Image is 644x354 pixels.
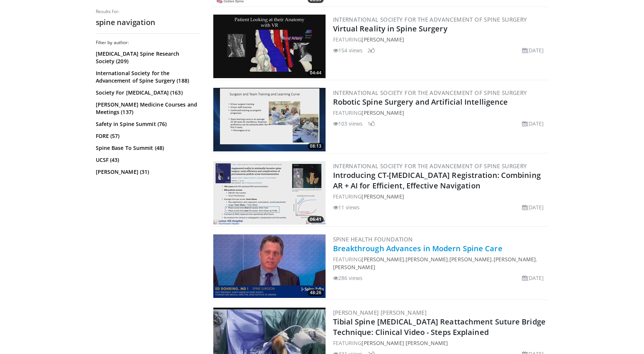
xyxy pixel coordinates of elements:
a: 48:26 [213,234,326,298]
a: Society For [MEDICAL_DATA] (163) [96,89,199,96]
a: [PERSON_NAME] [333,264,375,271]
a: 04:44 [213,15,326,78]
a: Breakthrough Advances in Modern Spine Care [333,243,503,253]
a: International Society for the Advancement of Spine Surgery [333,16,527,23]
a: [PERSON_NAME] [361,193,404,200]
li: 2 [367,46,375,54]
a: Robotic Spine Surgery and Artificial Intelligence [333,97,508,107]
li: 286 views [333,274,363,282]
img: 8f78fcc4-cba7-4706-b73d-e4fc434425e2.300x170_q85_crop-smart_upscale.jpg [213,88,326,151]
span: 48:26 [308,289,324,296]
a: Spine Health Foundation [333,236,413,243]
li: 154 views [333,46,363,54]
li: [DATE] [522,46,544,54]
a: Spine Base To Summit (48) [96,144,199,152]
div: FEATURING [333,339,547,347]
a: [PERSON_NAME] [494,256,536,263]
img: 85c097d5-482c-4d0b-8593-bb9110655b7e.300x170_q85_crop-smart_upscale.jpg [213,234,326,298]
a: [PERSON_NAME] (31) [96,168,199,176]
span: 06:41 [308,216,324,223]
div: FEATURING [333,193,547,200]
li: [DATE] [522,203,544,211]
a: [MEDICAL_DATA] Spine Research Society (209) [96,50,199,65]
a: [PERSON_NAME] [361,256,404,263]
div: FEATURING , , , , [333,255,547,271]
a: 06:41 [213,161,326,225]
li: 11 views [333,203,360,211]
a: Safety in Spine Summit (76) [96,120,199,128]
a: 08:13 [213,88,326,151]
a: [PERSON_NAME] [PERSON_NAME] [361,339,448,347]
li: 103 views [333,120,363,127]
a: [PERSON_NAME] Medicine Courses and Meetings (137) [96,101,199,116]
div: FEATURING [333,109,547,117]
a: International Society for the Advancement of Spine Surgery (188) [96,70,199,84]
a: FORE (57) [96,132,199,140]
span: 08:13 [308,143,324,150]
a: Virtual Reality in Spine Surgery [333,24,448,34]
a: International Society for the Advancement of Spine Surgery [333,162,527,170]
li: [DATE] [522,274,544,282]
img: 1cfdd161-efe8-410c-af40-e4991c15a2ce.300x170_q85_crop-smart_upscale.jpg [213,161,326,225]
a: Tibial Spine [MEDICAL_DATA] Reattachment Suture Bridge Technique: Clinical Video - Steps Explained [333,317,546,337]
a: [PERSON_NAME] [361,36,404,43]
a: International Society for the Advancement of Spine Surgery [333,89,527,96]
p: Results for: [96,9,201,15]
a: UCSF (43) [96,156,199,164]
a: [PERSON_NAME] [406,256,448,263]
a: [PERSON_NAME] [PERSON_NAME] [333,309,427,316]
a: [PERSON_NAME] [361,109,404,116]
li: [DATE] [522,120,544,127]
a: [PERSON_NAME] [449,256,492,263]
span: 04:44 [308,70,324,76]
a: Introducing CT-[MEDICAL_DATA] Registration: Combining AR + AI for Efficient, Effective Navigation [333,170,541,191]
img: db2b2956-facf-4372-ac38-b0c573fa26ae.300x170_q85_crop-smart_upscale.jpg [213,15,326,78]
li: 1 [367,120,375,127]
h3: Filter by author: [96,40,201,46]
div: FEATURING [333,36,547,43]
h2: spine navigation [96,18,201,27]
